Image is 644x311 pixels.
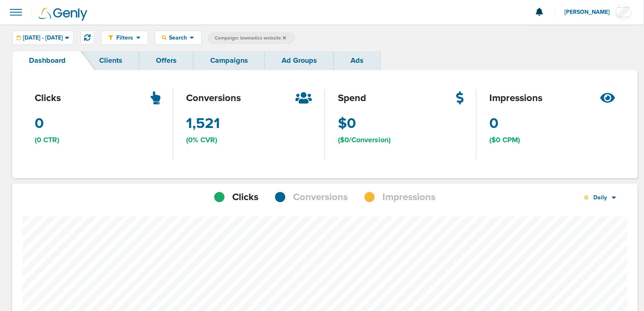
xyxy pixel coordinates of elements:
[588,194,612,201] span: Daily
[293,190,348,204] span: Conversions
[338,91,366,105] span: spend
[39,8,87,21] img: Genly
[167,34,190,41] span: Search
[490,113,499,134] span: 0
[35,113,44,134] span: 0
[215,35,286,42] span: Campaign: lawmatics website
[338,135,391,145] span: ($0/Conversion)
[564,9,615,15] span: [PERSON_NAME]
[23,35,63,41] span: [DATE] - [DATE]
[35,135,59,145] span: (0 CTR)
[490,91,543,105] span: impressions
[187,91,241,105] span: conversions
[383,190,436,204] span: Impressions
[82,51,139,70] a: Clients
[35,91,61,105] span: clicks
[113,34,136,41] span: Filters
[334,51,380,70] a: Ads
[193,51,265,70] a: Campaigns
[338,113,356,134] span: $0
[490,135,520,145] span: ($0 CPM)
[187,135,218,145] span: (0% CVR)
[233,190,259,204] span: Clicks
[265,51,334,70] a: Ad Groups
[187,113,220,134] span: 1,521
[12,51,82,70] a: Dashboard
[139,51,193,70] a: Offers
